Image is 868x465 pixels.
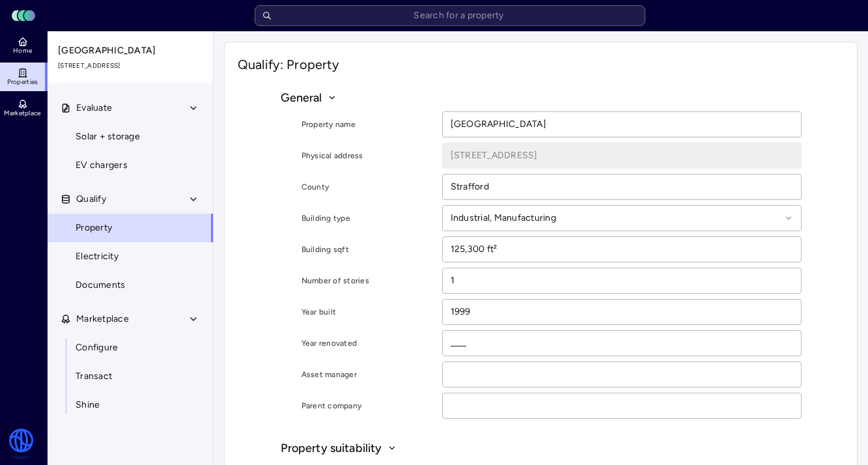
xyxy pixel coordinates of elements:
span: Evaluate [76,101,112,115]
span: Shine [76,398,100,412]
label: Year renovated [301,337,432,350]
img: Watershed [8,429,35,460]
label: Physical address [301,149,432,162]
a: EV chargers [47,151,214,180]
label: Number of stories [301,274,432,287]
label: County [301,180,432,193]
a: Documents [47,271,214,300]
span: Home [13,47,32,55]
a: Transact [47,362,214,391]
button: Qualify [48,185,214,214]
h1: Qualify: Property [238,55,844,74]
label: Parent company [301,399,432,412]
button: General [281,89,802,106]
a: Solar + storage [47,122,214,151]
input: Search for a property [255,5,645,26]
a: Configure [47,333,214,362]
span: Marketplace [4,109,40,117]
a: Electricity [47,242,214,271]
span: Qualify [76,192,106,206]
span: EV chargers [76,158,128,173]
a: Shine [47,391,214,419]
span: Configure [76,341,118,355]
span: [GEOGRAPHIC_DATA] [58,44,204,58]
label: Year built [301,305,432,318]
span: Solar + storage [76,130,140,144]
span: Properties [7,78,38,86]
span: General [281,89,322,106]
label: Building sqft [301,243,432,256]
button: Property suitability [281,440,802,457]
span: Property suitability [281,440,382,457]
button: Evaluate [48,94,214,122]
span: Documents [76,278,125,292]
label: Property name [301,118,432,131]
span: Property [76,221,112,235]
span: Marketplace [76,312,129,326]
button: Marketplace [48,305,214,333]
label: Building type [301,212,432,225]
a: Property [47,214,214,242]
span: Transact [76,369,112,384]
span: [STREET_ADDRESS] [58,61,204,71]
label: Asset manager [301,368,432,381]
span: Electricity [76,249,119,264]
